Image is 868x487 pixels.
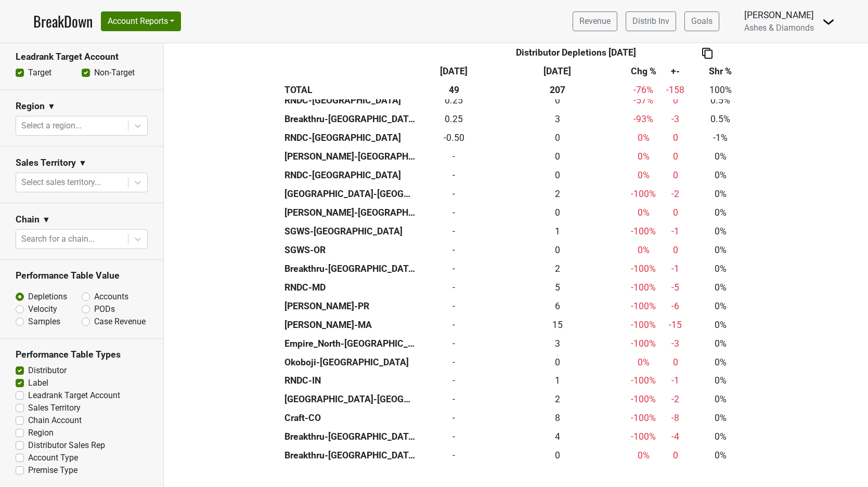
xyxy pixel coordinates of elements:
th: RNDC-IN [282,372,418,390]
td: 0 [418,203,490,222]
th: [PERSON_NAME]-MA [282,315,418,334]
th: Breakthru-[GEOGRAPHIC_DATA] [282,259,418,278]
div: - [421,281,488,294]
div: -1 [665,262,686,275]
th: 0 [490,147,625,166]
th: [GEOGRAPHIC_DATA]-[GEOGRAPHIC_DATA] [282,390,418,409]
a: Revenue [573,11,617,31]
th: SGWS-OR [282,241,418,259]
th: [PERSON_NAME]-[GEOGRAPHIC_DATA] [282,147,418,166]
td: 0% [689,353,752,372]
label: Sales Territory [28,402,81,414]
th: 1.000 [490,372,625,390]
div: - [421,187,488,201]
td: 0.25 [418,91,490,110]
td: 0 [418,185,490,203]
td: 0% [689,372,752,390]
div: 0 [665,356,686,369]
div: - [421,243,488,257]
td: -100 % [625,259,662,278]
td: 0 [418,446,490,465]
div: 0 [665,449,686,462]
td: -100 % [625,372,662,390]
td: -100 % [625,409,662,428]
span: ▼ [42,214,50,226]
th: 3.336 [490,110,625,128]
th: 1.083 [490,222,625,241]
div: - [421,356,488,369]
label: Label [28,377,48,389]
div: 15 [493,318,622,332]
div: - [421,206,488,219]
td: 0% [689,334,752,353]
th: 14.750 [490,315,625,334]
label: Leadrank Target Account [28,389,120,402]
div: 0 [665,206,686,219]
label: Distributor [28,364,67,377]
td: -100 % [625,315,662,334]
span: -76% [633,85,653,95]
td: 0 [418,428,490,446]
td: -100 % [625,185,662,203]
span: ▼ [47,100,56,113]
div: 0 [665,131,686,144]
div: - [421,168,488,182]
label: Premise Type [28,464,77,477]
div: 0 [493,243,622,257]
td: 0 [418,315,490,334]
div: -8 [665,411,686,425]
div: -0.50 [421,131,488,144]
div: -3 [665,337,686,350]
th: 2.245 [490,390,625,409]
th: Oct '25: activate to sort column ascending [418,62,490,81]
a: Goals [684,11,719,31]
td: -1% [689,128,752,147]
div: 0 [665,150,686,163]
td: -100 % [625,278,662,297]
div: - [421,318,488,332]
td: 0 [418,278,490,297]
label: Samples [28,315,60,328]
td: 0 [418,222,490,241]
th: [PERSON_NAME]-PR [282,297,418,315]
h3: Performance Table Value [16,270,148,281]
td: 0 [418,297,490,315]
th: SGWS-[GEOGRAPHIC_DATA] [282,222,418,241]
th: 4.168 [490,428,625,446]
td: -93 % [625,110,662,128]
div: - [421,374,488,387]
div: - [421,225,488,238]
img: Dropdown Menu [822,16,835,28]
td: 0 [418,390,490,409]
label: Account Type [28,452,78,464]
th: 207 [490,81,625,99]
label: PODs [94,303,115,315]
a: BreakDown [33,10,93,32]
td: 0 % [625,241,662,259]
td: 0% [689,185,752,203]
label: Region [28,427,54,439]
th: Breakthru-[GEOGRAPHIC_DATA] [282,110,418,128]
td: 0% [689,203,752,222]
div: -1 [665,225,686,238]
label: Case Revenue [94,315,146,328]
div: -15 [665,318,686,332]
div: 0 [493,449,622,462]
td: 0.5% [689,91,752,110]
td: 0.5% [689,110,752,128]
td: 0% [689,147,752,166]
td: 0.25 [418,110,490,128]
div: -1 [665,374,686,387]
td: -100 % [625,390,662,409]
td: 0 % [625,353,662,372]
div: [PERSON_NAME] [744,8,814,22]
td: 0 [418,334,490,353]
div: -5 [665,281,686,294]
th: 5.000 [490,278,625,297]
td: 0% [689,390,752,409]
th: 0 [490,446,625,465]
td: 0 % [625,147,662,166]
td: -0.5 [418,128,490,147]
td: 0 [418,409,490,428]
button: Account Reports [101,11,181,31]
